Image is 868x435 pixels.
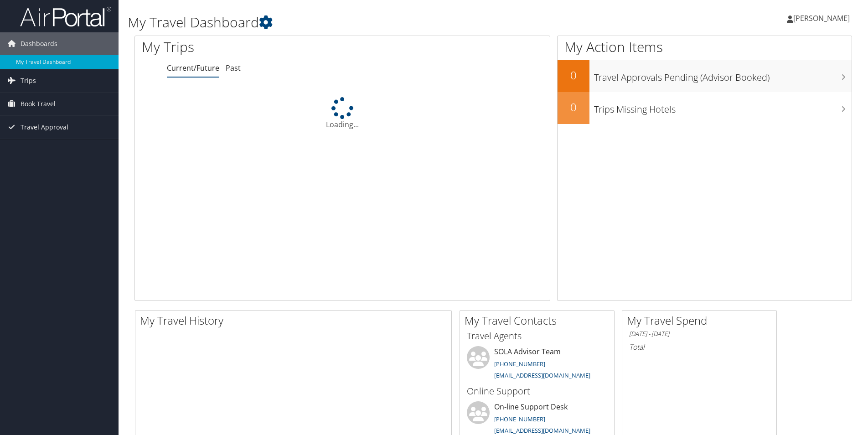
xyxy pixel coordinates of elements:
[627,313,776,328] h2: My Travel Spend
[21,93,56,115] span: Book Travel
[21,69,36,92] span: Trips
[629,342,770,352] h6: Total
[465,313,614,328] h2: My Travel Contacts
[594,98,852,116] h3: Trips Missing Hotels
[494,426,590,435] a: [EMAIL_ADDRESS][DOMAIN_NAME]
[594,67,852,84] h3: Travel Approvals Pending (Advisor Booked)
[793,13,850,23] span: [PERSON_NAME]
[226,63,241,73] a: Past
[140,313,451,328] h2: My Travel History
[135,97,550,130] div: Loading...
[20,6,111,27] img: airportal-logo.png
[494,415,545,423] a: [PHONE_NUMBER]
[467,330,607,342] h3: Travel Agents
[462,346,612,383] li: SOLA Advisor Team
[629,330,770,338] h6: [DATE] - [DATE]
[167,63,219,73] a: Current/Future
[21,116,68,139] span: Travel Approval
[128,13,615,32] h1: My Travel Dashboard
[467,385,607,398] h3: Online Support
[787,5,859,32] a: [PERSON_NAME]
[494,371,590,379] a: [EMAIL_ADDRESS][DOMAIN_NAME]
[494,360,545,368] a: [PHONE_NUMBER]
[558,37,852,57] h1: My Action Items
[558,99,589,115] h2: 0
[142,37,370,57] h1: My Trips
[558,67,589,83] h2: 0
[21,32,57,55] span: Dashboards
[558,60,852,92] a: 0Travel Approvals Pending (Advisor Booked)
[558,92,852,124] a: 0Trips Missing Hotels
